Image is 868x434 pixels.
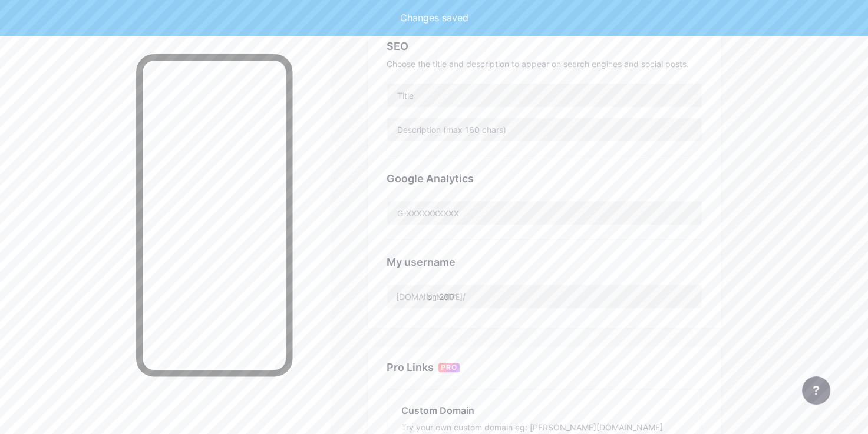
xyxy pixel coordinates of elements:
div: SEO [387,38,702,54]
div: Pro Links [387,360,434,375]
span: PRO [441,363,457,372]
input: Description (max 160 chars) [387,118,702,141]
input: G-XXXXXXXXXX [387,201,702,225]
div: Try your own custom domain eg: [PERSON_NAME][DOMAIN_NAME] [401,422,688,432]
div: Changes saved [400,11,468,25]
div: My username [387,254,702,270]
div: Google Analytics [387,171,702,186]
input: Title [387,84,702,107]
div: [DOMAIN_NAME]/ [396,291,466,303]
input: username [387,285,702,308]
div: Choose the title and description to appear on search engines and social posts. [387,59,702,69]
div: Custom Domain [401,403,688,418]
